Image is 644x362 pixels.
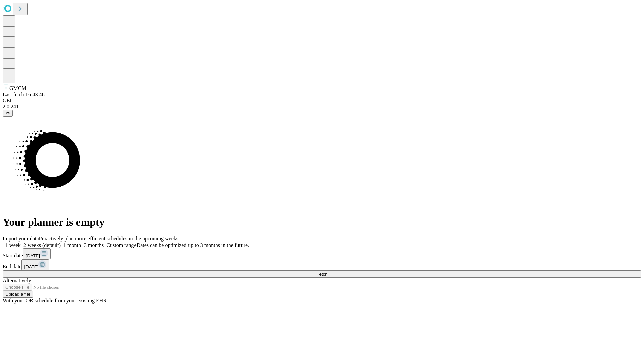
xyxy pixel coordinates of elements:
[23,242,61,248] span: 2 weeks (default)
[24,264,38,269] span: [DATE]
[3,92,45,97] span: Last fetch: 16:43:46
[63,242,81,248] span: 1 month
[3,270,641,278] button: Fetch
[84,242,104,248] span: 3 months
[3,104,641,110] div: 2.0.241
[3,248,641,259] div: Start date
[23,248,51,259] button: [DATE]
[3,278,31,283] span: Alternatively
[106,242,136,248] span: Custom range
[39,236,180,241] span: Proactively plan more efficient schedules in the upcoming weeks.
[21,259,49,270] button: [DATE]
[3,236,39,241] span: Import your data
[3,110,13,117] button: @
[316,271,327,277] span: Fetch
[3,259,641,270] div: End date
[137,242,249,248] span: Dates can be optimized up to 3 months in the future.
[3,298,107,303] span: With your OR schedule from your existing EHR
[26,253,40,258] span: [DATE]
[3,291,33,298] button: Upload a file
[3,216,641,228] h1: Your planner is empty
[3,98,641,104] div: GEI
[9,85,26,91] span: GMCM
[5,242,21,248] span: 1 week
[5,111,10,116] span: @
